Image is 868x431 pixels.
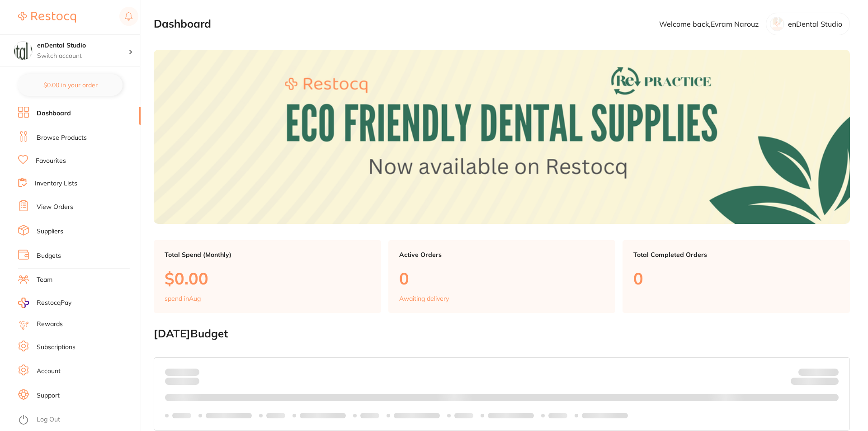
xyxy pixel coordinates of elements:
p: Labels [172,412,191,419]
p: Labels [454,412,473,419]
p: Labels extended [394,412,440,419]
img: RestocqPay [18,298,29,308]
p: 0 [633,269,839,288]
a: Budgets [37,251,61,260]
img: Dashboard [154,50,850,224]
h2: [DATE] Budget [154,327,850,340]
p: Labels [266,412,285,419]
p: Budget: [798,369,839,376]
a: Total Spend (Monthly)$0.00spend inAug [154,240,381,313]
a: Total Completed Orders0 [623,240,850,313]
h4: enDental Studio [37,41,128,50]
p: Active Orders [399,251,605,258]
strong: $NaN [821,368,839,376]
p: Labels extended [300,412,346,419]
p: Switch account [37,52,128,61]
p: enDental Studio [788,20,842,28]
img: Restocq Logo [18,12,76,23]
a: Suppliers [37,227,63,236]
p: $0.00 [165,269,370,288]
h2: Dashboard [154,18,211,30]
p: Labels extended [488,412,534,419]
a: View Orders [37,203,73,212]
p: Total Spend (Monthly) [165,251,370,258]
button: $0.00 in your order [18,74,123,96]
a: Restocq Logo [18,7,76,28]
strong: $0.00 [184,368,199,376]
strong: $0.00 [823,379,839,387]
a: Support [37,391,60,400]
p: Awaiting delivery [399,295,449,302]
span: RestocqPay [37,298,71,308]
p: Spent: [165,369,199,376]
img: enDental Studio [14,42,32,60]
p: 0 [399,269,605,288]
a: Browse Products [37,133,87,142]
a: Inventory Lists [35,179,77,188]
button: Log Out [18,413,138,427]
a: Rewards [37,320,63,329]
p: month [165,376,199,387]
a: RestocqPay [18,298,71,308]
a: Log Out [37,415,60,424]
p: Welcome back, Evram Narouz [659,20,759,28]
p: Labels extended [582,412,628,419]
p: Total Completed Orders [633,251,839,258]
a: Team [37,275,52,284]
p: Labels [548,412,567,419]
a: Favourites [36,156,66,166]
a: Dashboard [37,109,71,118]
p: Remaining: [791,376,839,387]
a: Subscriptions [37,343,75,352]
a: Active Orders0Awaiting delivery [388,240,616,313]
p: Labels [360,412,379,419]
p: spend in Aug [165,295,201,302]
a: Account [37,367,61,376]
p: Labels extended [206,412,252,419]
